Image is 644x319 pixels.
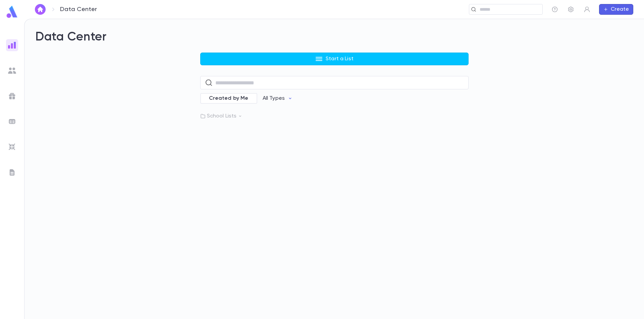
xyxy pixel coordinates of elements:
[36,7,44,12] img: home_white.a664292cf8c1dea59945f0da9f25487c.svg
[200,93,257,104] div: Created by Me
[8,117,16,126] img: batches_grey.339ca447c9d9533ef1741baa751efc33.svg
[257,92,298,105] button: All Types
[205,95,253,102] span: Created by Me
[5,5,19,18] img: logo
[8,67,16,75] img: students_grey.60c7aba0da46da39d6d829b817ac14fc.svg
[263,95,285,102] p: All Types
[326,56,354,62] p: Start a List
[60,6,97,13] p: Data Center
[8,41,16,49] img: reports_gradient.dbe2566a39951672bc459a78b45e2f92.svg
[8,92,16,100] img: campaigns_grey.99e729a5f7ee94e3726e6486bddda8f1.svg
[599,4,633,15] button: Create
[200,113,469,119] p: School Lists
[8,168,16,176] img: letters_grey.7941b92b52307dd3b8a917253454ce1c.svg
[200,53,469,65] button: Start a List
[8,143,16,151] img: imports_grey.530a8a0e642e233f2baf0ef88e8c9fcb.svg
[35,30,633,45] h2: Data Center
